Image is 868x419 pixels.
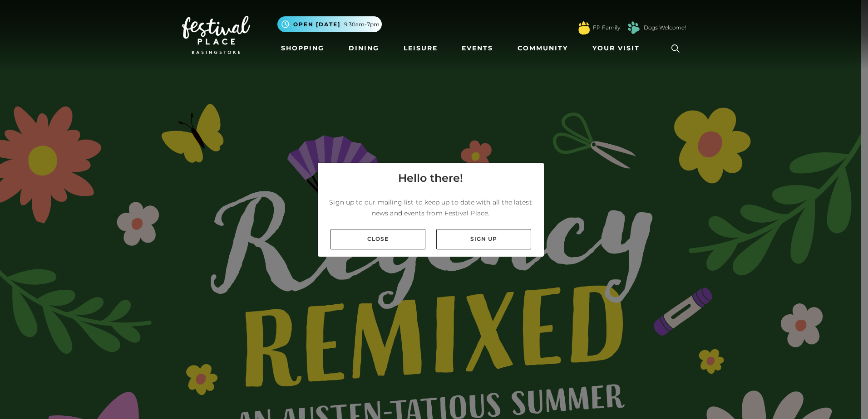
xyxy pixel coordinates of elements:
button: Open [DATE] 9.30am-7pm [277,16,382,32]
a: Close [330,229,425,249]
a: Leisure [400,40,441,57]
span: Your Visit [592,44,640,53]
span: Open [DATE] [293,20,340,29]
a: Shopping [277,40,328,57]
a: Sign up [436,229,531,249]
a: Dogs Welcome! [644,24,686,32]
h4: Hello there! [398,170,463,186]
a: FP Family [593,24,620,32]
img: Festival Place Logo [182,16,250,54]
span: 9.30am-7pm [344,20,380,29]
a: Your Visit [589,40,648,57]
a: Events [458,40,497,57]
a: Community [514,40,572,57]
p: Sign up to our mailing list to keep up to date with all the latest news and events from Festival ... [325,197,537,219]
a: Dining [345,40,383,57]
